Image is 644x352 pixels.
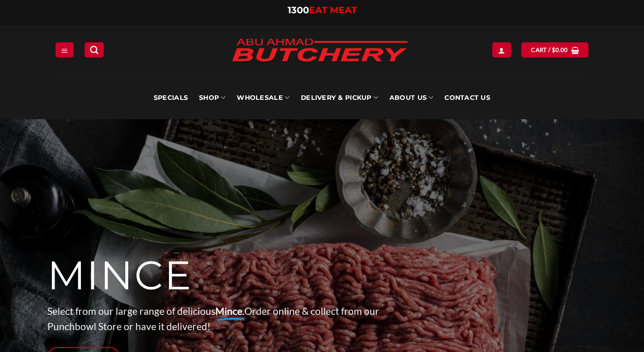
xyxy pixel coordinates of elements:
span: 1300 [288,5,309,16]
span: MINCE [47,251,192,300]
span: Cart / [531,45,568,55]
a: Login [492,42,511,57]
a: 1300EAT MEAT [288,5,357,16]
span: $ [552,45,555,55]
span: EAT MEAT [309,5,357,16]
a: Delivery & Pickup [301,76,378,119]
a: About Us [389,76,433,119]
a: Wholesale [237,76,290,119]
a: SHOP [199,76,226,119]
span: Select from our large range of delicious Order online & collect from our Punchbowl Store or have ... [47,305,379,333]
a: Menu [55,42,74,57]
a: Search [85,42,104,57]
a: Contact Us [444,76,490,119]
bdi: 0.00 [552,46,568,53]
a: Specials [154,76,188,119]
strong: Mince. [215,305,244,317]
a: View cart [521,42,589,57]
img: Abu Ahmad Butchery [223,32,416,70]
